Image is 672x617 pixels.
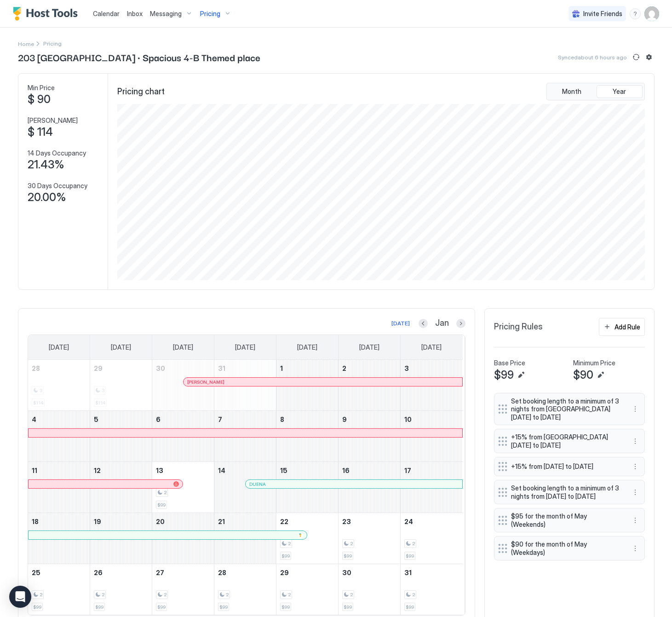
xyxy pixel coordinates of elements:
[511,540,620,556] span: $90 for the month of May (Weekdays)
[339,411,401,462] td: January 9, 2026
[404,467,411,474] span: 17
[511,397,620,421] span: Set booking length to a minimum of 3 nights from [GEOGRAPHIC_DATA][DATE] to [DATE]
[597,85,643,98] button: Year
[342,415,347,423] span: 9
[412,335,451,360] a: Saturday
[156,467,163,474] span: 13
[93,10,120,17] span: Calendar
[339,564,400,581] a: January 30, 2026
[164,490,167,496] span: 2
[339,513,400,530] a: January 23, 2026
[28,84,55,92] span: Min Price
[435,318,449,329] span: Jan
[152,462,214,513] td: January 13, 2026
[573,359,615,367] span: Minimum Price
[280,415,284,423] span: 8
[102,592,104,598] span: 2
[18,40,34,47] span: Home
[342,467,350,474] span: 16
[249,481,266,487] span: DUENA
[28,190,66,204] span: 20.00%
[643,52,655,63] button: Listing settings
[127,10,143,17] span: Inbox
[156,518,165,525] span: 20
[152,462,214,479] a: January 13, 2026
[359,343,379,352] span: [DATE]
[40,335,78,360] a: Sunday
[391,319,410,328] div: [DATE]
[583,10,622,18] span: Invite Friends
[90,564,152,581] a: January 26, 2026
[276,411,338,428] a: January 8, 2026
[94,467,101,474] span: 12
[28,158,64,172] span: 21.43%
[339,564,401,615] td: January 30, 2026
[214,564,276,581] a: January 28, 2026
[157,604,166,610] span: $99
[249,481,458,487] div: DUENA
[511,433,620,449] span: +15% from [GEOGRAPHIC_DATA][DATE] to [DATE]
[549,85,595,98] button: Month
[494,368,514,382] span: $99
[90,462,152,513] td: January 12, 2026
[102,335,140,360] a: Monday
[32,569,40,577] span: 25
[218,518,225,525] span: 21
[401,462,463,479] a: January 17, 2026
[226,592,229,598] span: 2
[111,343,131,352] span: [DATE]
[342,364,346,372] span: 2
[214,513,276,530] a: January 21, 2026
[150,10,182,18] span: Messaging
[281,604,290,610] span: $99
[339,360,401,411] td: January 2, 2026
[404,364,409,372] span: 3
[573,368,593,382] span: $90
[644,6,659,21] div: User profile
[516,369,527,381] button: Edit
[218,467,225,474] span: 14
[350,592,353,598] span: 2
[13,7,82,21] a: Host Tools Logo
[152,360,214,411] td: December 30, 2025
[28,564,90,615] td: January 25, 2026
[18,39,34,48] div: Breadcrumb
[214,462,276,513] td: January 14, 2026
[419,319,428,328] button: Previous month
[218,569,226,577] span: 28
[494,322,543,332] span: Pricing Rules
[630,404,641,415] button: More options
[90,411,152,428] a: January 5, 2026
[630,404,641,415] div: menu
[28,149,86,157] span: 14 Days Occupancy
[156,415,161,423] span: 6
[350,541,353,547] span: 2
[401,360,463,377] a: January 3, 2026
[94,518,101,525] span: 19
[401,564,463,581] a: January 31, 2026
[630,487,641,498] button: More options
[511,484,620,500] span: Set booking length to a minimum of 3 nights from [DATE] to [DATE]
[214,462,276,479] a: January 14, 2026
[288,335,327,360] a: Thursday
[28,360,90,377] a: December 28, 2025
[511,512,620,528] span: $95 for the month of May (Weekends)
[32,518,39,525] span: 18
[342,518,351,525] span: 23
[43,40,62,47] span: Breadcrumb
[342,569,351,577] span: 30
[152,564,214,615] td: January 27, 2026
[218,364,225,372] span: 31
[339,462,401,513] td: January 16, 2026
[276,564,338,581] a: January 29, 2026
[276,411,339,462] td: January 8, 2026
[615,322,640,332] div: Add Rule
[49,343,69,352] span: [DATE]
[152,513,214,530] a: January 20, 2026
[156,569,164,577] span: 27
[494,359,525,367] span: Base Price
[613,87,626,96] span: Year
[288,592,291,598] span: 2
[350,335,389,360] a: Friday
